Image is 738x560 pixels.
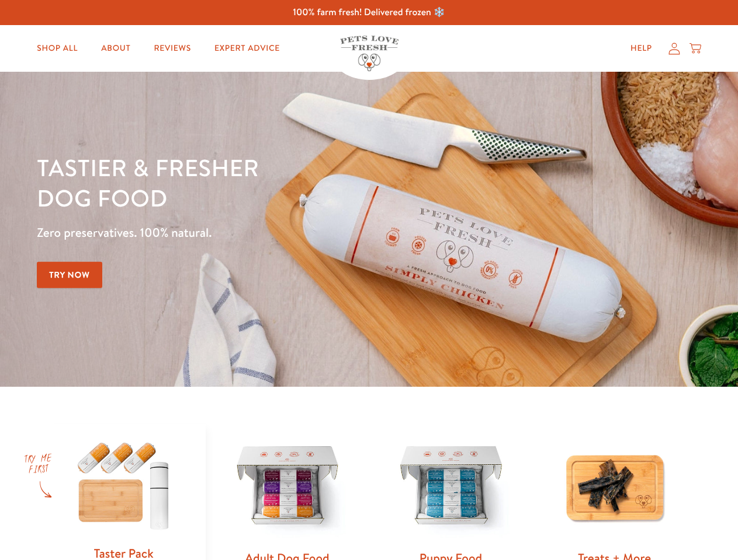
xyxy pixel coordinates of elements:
a: Help [621,37,661,60]
p: Zero preservatives. 100% natural. [37,222,480,243]
a: Try Now [37,262,102,288]
a: About [92,37,140,60]
h1: Tastier & fresher dog food [37,152,480,213]
a: Reviews [144,37,200,60]
img: Pets Love Fresh [340,36,399,71]
a: Expert Advice [205,37,289,60]
a: Shop All [27,37,87,60]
